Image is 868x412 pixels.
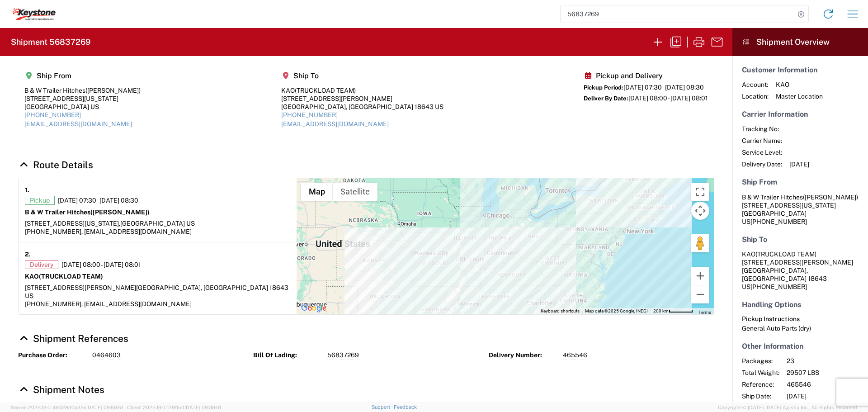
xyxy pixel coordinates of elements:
button: Map Scale: 200 km per 50 pixels [651,308,696,314]
h5: Ship From [24,71,141,80]
h5: Pickup and Delivery [584,71,708,80]
a: Hide Details [18,159,93,170]
button: Show satellite imagery [333,183,377,201]
a: Hide Details [18,333,128,344]
span: ([PERSON_NAME]) [803,194,858,201]
span: [DATE] 07:30 - [DATE] 08:30 [623,84,704,91]
h5: Handling Options [742,300,859,309]
div: [STREET_ADDRESS][US_STATE] [24,95,141,103]
span: Delivery [25,260,58,269]
span: Copyright © [DATE]-[DATE] Agistix Inc., All Rights Reserved [718,403,857,412]
div: [PHONE_NUMBER], [EMAIL_ADDRESS][DOMAIN_NAME] [25,300,290,308]
span: Ship Date: [742,392,779,400]
button: Zoom out [691,285,709,303]
h5: Other Information [742,342,859,350]
span: Pickup [25,196,55,205]
span: 23 [787,357,864,365]
h2: Shipment 56837269 [11,37,90,47]
span: [STREET_ADDRESS][US_STATE], [25,220,120,227]
span: Map data ©2025 Google, INEGI [585,308,648,313]
span: Reference: [742,380,779,388]
span: [GEOGRAPHIC_DATA], [GEOGRAPHIC_DATA] 18643 US [25,284,288,299]
span: Total Weight: [742,369,779,377]
address: [GEOGRAPHIC_DATA], [GEOGRAPHIC_DATA] 18643 US [742,250,859,291]
span: [DATE] 08:00 - [DATE] 08:01 [61,260,141,269]
span: 465546 [563,351,587,360]
span: [STREET_ADDRESS][PERSON_NAME] [25,284,136,291]
a: Terms [698,310,711,315]
span: [STREET_ADDRESS][US_STATE] [742,202,836,209]
span: Pickup Period: [584,84,623,91]
span: KAO [776,81,823,89]
h5: Ship To [281,71,443,80]
button: Keyboard shortcuts [541,308,580,314]
div: [GEOGRAPHIC_DATA], [GEOGRAPHIC_DATA] 18643 US [281,103,443,111]
span: Deliver By Date: [584,95,628,102]
input: Shipment, tracking or reference number [561,5,795,23]
button: Show street map [301,183,333,201]
span: [DATE] 09:50:51 [86,405,123,410]
span: ([PERSON_NAME]) [90,208,150,216]
span: [DATE] 09:39:01 [184,405,221,410]
h5: Customer Information [742,66,859,74]
address: [GEOGRAPHIC_DATA] US [742,193,859,226]
a: [EMAIL_ADDRESS][DOMAIN_NAME] [24,120,132,128]
span: 29507 LBS [787,369,864,377]
span: [PHONE_NUMBER] [750,218,807,225]
h5: Carrier Information [742,110,859,118]
div: General Auto Parts (dry) - [742,324,859,332]
div: [PHONE_NUMBER], [EMAIL_ADDRESS][DOMAIN_NAME] [25,227,290,236]
img: Google [299,303,329,314]
span: [PHONE_NUMBER] [750,283,807,290]
span: (TRUCKLOAD TEAM) [755,251,816,258]
strong: KAO [25,273,103,280]
div: [GEOGRAPHIC_DATA] US [24,103,141,111]
span: Master Location [776,92,823,100]
span: ([PERSON_NAME]) [85,87,141,94]
span: Carrier Name: [742,137,782,145]
span: [DATE] [789,160,809,168]
a: [EMAIL_ADDRESS][DOMAIN_NAME] [281,120,389,128]
button: Drag Pegman onto the map to open Street View [691,234,709,252]
strong: Bill Of Lading: [253,351,321,360]
button: Map camera controls [691,202,709,220]
a: Feedback [394,404,417,410]
span: [DATE] 08:00 - [DATE] 08:01 [628,95,708,102]
span: Delivery Date: [742,160,782,168]
strong: 2. [25,249,31,260]
button: Toggle fullscreen view [691,183,709,201]
h6: Pickup Instructions [742,315,859,323]
strong: Purchase Order: [18,351,86,360]
a: Hide Details [18,384,104,395]
span: [DATE] [787,392,864,400]
span: 56837269 [327,351,359,360]
h5: Ship To [742,235,859,244]
span: Server: 2025.19.0-49328d0a35e [11,405,123,410]
a: Support [372,404,394,410]
div: B & W Trailer Hitches [24,86,141,95]
span: Client: 2025.19.0-129fbcf [127,405,221,410]
header: Shipment Overview [732,28,868,56]
span: 0464603 [92,351,121,360]
span: Packages: [742,357,779,365]
span: KAO [STREET_ADDRESS][PERSON_NAME] [742,251,853,266]
button: Zoom in [691,267,709,285]
span: Service Level: [742,148,782,156]
strong: 1. [25,185,29,196]
span: (TRUCKLOAD TEAM) [295,87,356,94]
span: Tracking No: [742,125,782,133]
span: Account: [742,81,769,89]
span: [GEOGRAPHIC_DATA] US [120,220,195,227]
div: KAO [281,86,443,95]
strong: Delivery Number: [489,351,557,360]
strong: B & W Trailer Hitches [25,208,150,216]
span: [DATE] 07:30 - [DATE] 08:30 [58,196,138,204]
a: Open this area in Google Maps (opens a new window) [299,303,329,314]
span: (TRUCKLOAD TEAM) [39,273,103,280]
a: [PHONE_NUMBER] [24,111,81,118]
span: Location: [742,92,769,100]
a: [PHONE_NUMBER] [281,111,338,118]
span: 465546 [787,380,864,388]
h5: Ship From [742,178,859,186]
span: 200 km [653,308,669,313]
